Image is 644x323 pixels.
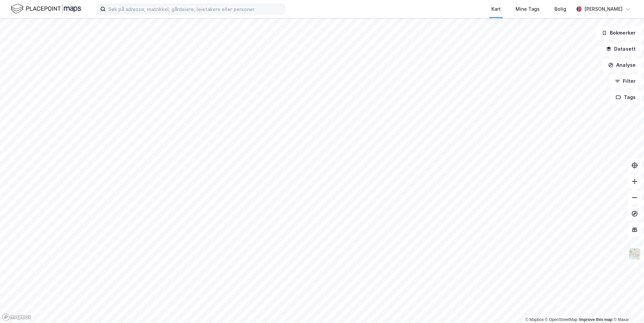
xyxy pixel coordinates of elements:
a: Mapbox [525,317,544,322]
img: Z [628,248,641,260]
button: Filter [609,74,641,88]
button: Tags [610,91,641,104]
a: OpenStreetMap [545,317,578,322]
div: Kart [491,5,501,13]
button: Bokmerker [596,26,641,40]
a: Improve this map [579,317,612,322]
div: Bolig [554,5,566,13]
button: Analyse [602,58,641,72]
button: Datasett [600,42,641,56]
iframe: Chat Widget [610,291,644,323]
input: Søk på adresse, matrikkel, gårdeiere, leietakere eller personer [106,4,285,14]
img: logo.f888ab2527a4732fd821a326f86c7f29.svg [11,3,81,15]
a: Mapbox homepage [2,313,32,321]
div: [PERSON_NAME] [584,5,623,13]
div: Kontrollprogram for chat [610,291,644,323]
div: Mine Tags [516,5,540,13]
